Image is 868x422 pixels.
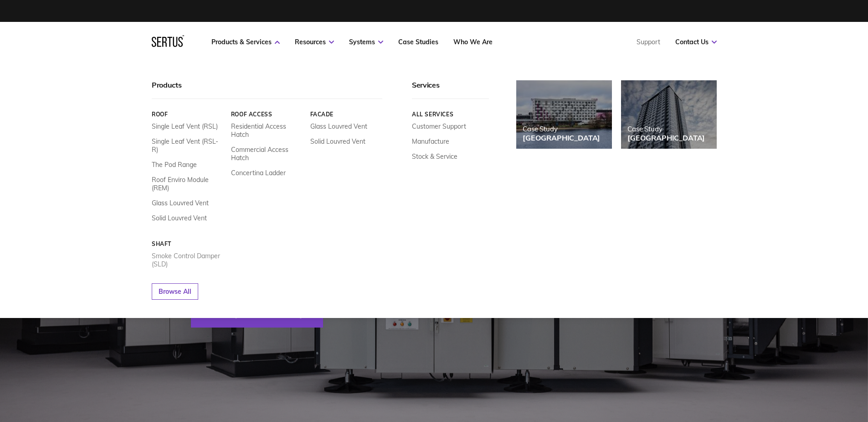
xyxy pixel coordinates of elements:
[621,80,717,149] a: Case Study[GEOGRAPHIC_DATA]
[152,161,197,169] a: The Pod Range
[704,316,868,422] iframe: Chat Widget
[412,111,489,118] a: All services
[523,125,600,133] div: Case Study
[231,111,303,118] a: Roof Access
[152,214,207,222] a: Solid Louvred Vent
[152,137,224,154] a: Single Leaf Vent (RSL-R)
[675,38,717,46] a: Contact Us
[231,122,303,139] a: Residential Access Hatch
[152,111,224,118] a: Roof
[152,122,218,130] a: Single Leaf Vent (RSL)
[152,199,209,207] a: Glass Louvred Vent
[523,133,600,142] div: [GEOGRAPHIC_DATA]
[637,38,660,46] a: Support
[412,152,457,161] a: Stock & Service
[627,125,705,133] div: Case Study
[231,169,285,177] a: Concertina Ladder
[231,146,303,162] a: Commercial Access Hatch
[412,80,489,99] div: Services
[310,137,365,146] a: Solid Louvred Vent
[627,133,705,142] div: [GEOGRAPHIC_DATA]
[412,122,466,130] a: Customer Support
[310,111,382,118] a: Facade
[152,176,224,192] a: Roof Enviro Module (REM)
[398,38,438,46] a: Case Studies
[211,38,280,46] a: Products & Services
[152,240,224,247] a: Shaft
[310,122,367,130] a: Glass Louvred Vent
[516,80,612,149] a: Case Study[GEOGRAPHIC_DATA]
[152,80,382,99] div: Products
[412,137,449,146] a: Manufacture
[453,38,493,46] a: Who We Are
[349,38,383,46] a: Systems
[152,252,224,268] a: Smoke Control Damper (SLD)
[295,38,334,46] a: Resources
[152,283,198,300] a: Browse All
